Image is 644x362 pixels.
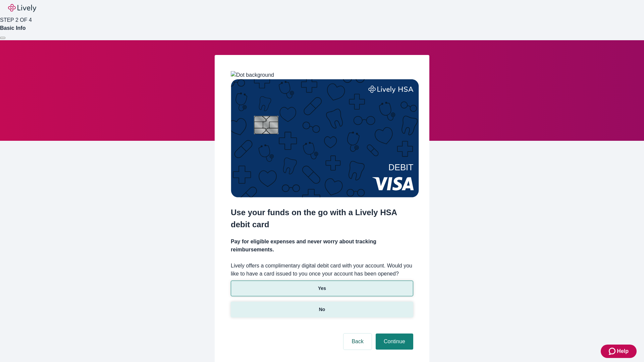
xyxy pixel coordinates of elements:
[231,281,413,296] button: Yes
[231,262,413,278] label: Lively offers a complimentary digital debit card with your account. Would you like to have a card...
[231,206,413,231] h2: Use your funds on the go with a Lively HSA debit card
[231,79,419,197] img: Debit card
[617,347,629,355] span: Help
[609,347,617,355] svg: Zendesk support icon
[376,334,413,350] button: Continue
[231,238,413,254] h4: Pay for eligible expenses and never worry about tracking reimbursements.
[343,334,372,350] button: Back
[231,71,274,79] img: Dot background
[601,345,637,358] button: Zendesk support iconHelp
[319,306,325,313] p: No
[318,285,326,292] p: Yes
[8,4,36,12] img: Lively
[231,302,413,317] button: No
